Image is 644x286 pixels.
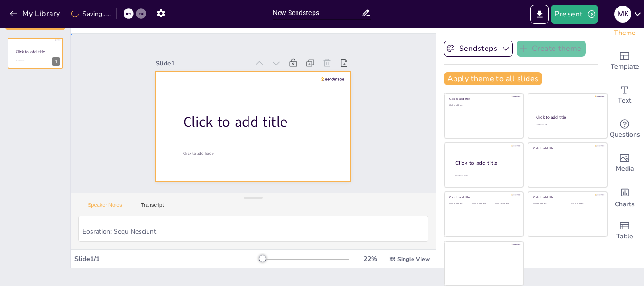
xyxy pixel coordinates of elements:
span: Questions [610,130,640,140]
div: Add charts and graphs [606,180,644,214]
div: Click to add title [449,196,517,199]
button: M K [614,5,631,24]
span: Template [611,62,639,72]
button: Create theme [517,41,586,57]
span: Table [616,231,633,242]
span: Text [618,96,631,106]
button: My Library [7,6,64,21]
div: Click to add title [455,159,516,167]
div: Click to add body [455,174,515,177]
div: Slide 1 / 1 [74,254,259,263]
div: Slide 1 [156,59,249,68]
div: Click to add text [533,203,563,205]
button: Apply theme to all slides [444,72,542,85]
div: Click to add text [449,104,517,106]
button: Speaker Notes [78,202,132,212]
div: Click to add text [495,203,517,205]
span: Single View [397,255,430,263]
div: M K [614,6,631,23]
div: Click to add title [449,97,517,101]
div: Add images, graphics, shapes or video [606,146,644,180]
button: Present [551,5,598,24]
div: Get real-time input from your audience [606,112,644,146]
div: 1 [52,57,60,66]
span: Click to add title [183,112,287,131]
div: Click to add text [449,203,471,205]
div: Click to add title [536,114,599,120]
div: 22 % [359,254,381,263]
div: Add a table [606,214,644,248]
span: Media [616,163,634,174]
button: Sendsteps [444,41,513,57]
button: Transcript [132,202,173,212]
span: Theme [614,28,636,38]
div: Add ready made slides [606,44,644,78]
div: 1 [8,38,63,69]
button: Export to PowerPoint [530,5,549,24]
div: Click to add text [570,203,600,205]
div: Click to add text [472,203,494,205]
textarea: Loremipsu dolorsitame "Consectetu adipisci Elit SE!" Doeiu 3. Temporinc Utlab: Etdo MA! – aliqua ... [78,216,428,242]
div: Click to add text [536,124,598,126]
span: Click to add title [16,49,45,55]
span: Charts [615,199,635,210]
div: Click to add title [533,196,601,199]
span: Click to add body [183,151,213,156]
input: Insert title [273,6,361,20]
div: Add text boxes [606,78,644,112]
div: Saving...... [71,9,111,18]
span: Click to add body [16,60,24,62]
div: Click to add title [533,147,601,150]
